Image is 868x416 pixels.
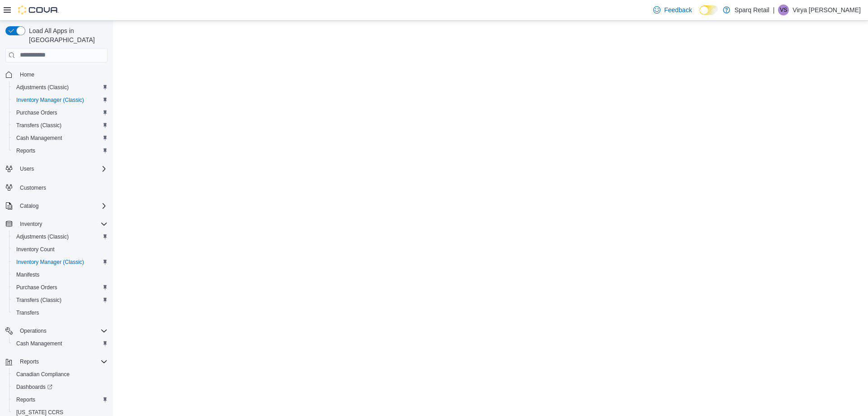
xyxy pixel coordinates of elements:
span: Transfers (Classic) [13,120,108,131]
a: Dashboards [13,382,56,392]
span: Customers [20,184,46,191]
a: Purchase Orders [13,282,61,293]
a: Cash Management [13,338,66,349]
button: Inventory Count [9,243,111,256]
button: Adjustments (Classic) [9,230,111,243]
a: Inventory Count [13,244,58,255]
span: Reports [16,396,35,403]
span: [US_STATE] CCRS [16,409,63,416]
button: Cash Management [9,132,111,144]
span: VS [780,5,787,15]
input: Dark Mode [699,5,718,15]
span: Load All Apps in [GEOGRAPHIC_DATA] [25,26,108,44]
div: Virya Shields [778,5,789,15]
span: Home [16,69,108,80]
span: Users [20,165,34,172]
a: Transfers [13,307,42,318]
a: Reports [13,394,39,405]
span: Inventory Manager (Classic) [16,96,84,104]
button: Reports [2,355,111,368]
a: Adjustments (Classic) [13,231,72,242]
span: Adjustments (Classic) [16,233,69,240]
span: Manifests [13,269,108,280]
button: Canadian Compliance [9,368,111,381]
span: Transfers [13,307,108,318]
button: Inventory [2,218,111,230]
p: Virya [PERSON_NAME] [793,5,861,15]
span: Inventory Count [16,246,55,253]
span: Operations [16,325,108,336]
p: Sparq Retail [735,5,769,15]
button: Reports [9,144,111,157]
span: Dashboards [13,382,108,392]
button: Adjustments (Classic) [9,81,111,94]
button: Reports [9,393,111,406]
span: Reports [16,356,108,367]
span: Inventory [20,220,42,228]
img: Cova [18,5,59,14]
span: Cash Management [13,133,108,143]
span: Canadian Compliance [13,369,108,380]
a: Adjustments (Classic) [13,82,72,93]
a: Cash Management [13,133,66,143]
span: Purchase Orders [16,284,57,291]
span: Inventory Manager (Classic) [13,257,108,268]
span: Reports [16,147,35,154]
span: Adjustments (Classic) [13,231,108,242]
span: Cash Management [13,338,108,349]
span: Purchase Orders [16,109,57,116]
span: Home [20,71,34,78]
a: Inventory Manager (Classic) [13,95,88,105]
button: Users [2,163,111,175]
button: Catalog [16,201,42,211]
button: Operations [16,325,50,336]
span: Inventory Manager (Classic) [16,258,84,266]
button: Home [2,68,111,81]
a: Transfers (Classic) [13,295,65,306]
a: Home [16,69,38,80]
span: Cash Management [16,134,62,142]
a: Dashboards [9,381,111,393]
span: Operations [20,327,47,335]
span: Inventory Manager (Classic) [13,95,108,105]
span: Purchase Orders [13,107,108,118]
button: Purchase Orders [9,106,111,119]
a: Purchase Orders [13,107,61,118]
a: Customers [16,182,50,193]
span: Adjustments (Classic) [13,82,108,93]
button: Users [16,163,38,174]
button: Operations [2,325,111,337]
span: Purchase Orders [13,282,108,293]
button: Catalog [2,200,111,212]
span: Canadian Compliance [16,371,70,378]
span: Inventory [16,219,108,230]
a: Transfers (Classic) [13,120,65,131]
span: Manifests [16,271,39,278]
span: Transfers (Classic) [16,296,61,304]
button: Customers [2,181,111,194]
button: Manifests [9,268,111,281]
span: Transfers (Classic) [13,295,108,306]
span: Catalog [16,201,108,211]
span: Customers [16,182,108,193]
button: Inventory [16,219,46,230]
span: Feedback [664,5,692,14]
span: Inventory Count [13,244,108,255]
button: Inventory Manager (Classic) [9,94,111,106]
span: Reports [13,145,108,156]
button: Inventory Manager (Classic) [9,256,111,268]
button: Transfers [9,306,111,319]
button: Reports [16,356,42,367]
a: Feedback [650,1,695,19]
span: Users [16,163,108,174]
p: | [773,5,775,15]
span: Transfers (Classic) [16,122,61,129]
span: Transfers [16,309,39,316]
a: Manifests [13,269,43,280]
button: Cash Management [9,337,111,350]
a: Reports [13,145,39,156]
span: Cash Management [16,340,62,347]
a: Canadian Compliance [13,369,73,380]
button: Purchase Orders [9,281,111,294]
